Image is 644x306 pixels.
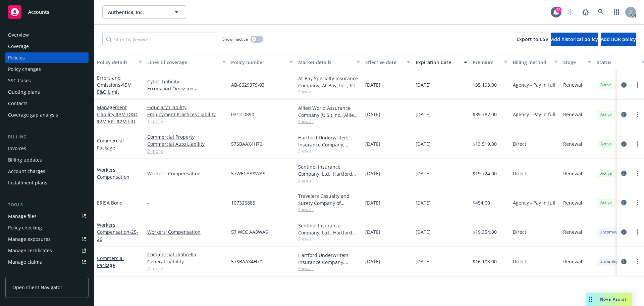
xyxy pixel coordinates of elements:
a: Billing updates [5,155,89,165]
span: Renewal [563,258,582,265]
button: Billing method [510,54,560,70]
a: Policy changes [5,64,89,75]
a: Manage certificates [5,245,89,256]
a: more [633,258,641,266]
div: Manage claims [8,257,42,267]
div: Coverage gap analysis [8,110,58,120]
div: Overview [8,30,29,40]
button: Authentic8, Inc. [102,5,186,19]
a: circleInformation [620,140,628,148]
span: Renewal [563,228,582,235]
a: Commercial Property [147,133,226,140]
div: Sentinel Insurance Company, Ltd., Hartford Insurance Group [298,222,360,236]
div: Policy details [97,59,135,66]
div: Hartford Underwriters Insurance Company, Hartford Insurance Group [298,252,360,266]
a: circleInformation [620,199,628,207]
a: 2 more [147,265,226,272]
a: Manage files [5,211,89,222]
div: Tools [5,202,89,208]
a: Manage BORs [5,268,89,279]
button: Premium [470,54,510,70]
a: Installment plans [5,177,89,188]
a: 2 more [147,147,226,155]
span: $19,354.00 [473,228,497,235]
a: Coverage gap analysis [5,110,89,120]
a: Contacts [5,98,89,109]
a: Workers' Compensation [97,222,138,242]
div: Manage certificates [8,245,52,256]
span: Renewal [563,140,582,147]
a: ERISA Bond [97,200,123,206]
a: Overview [5,30,89,40]
div: Billing [5,134,89,140]
span: Add historical policy [551,36,598,42]
span: $13,519.00 [473,140,497,147]
a: circleInformation [620,81,628,89]
span: Direct [513,228,526,235]
span: Add BOR policy [601,36,636,42]
a: Fiduciary Liability [147,104,226,111]
span: [DATE] [365,228,380,235]
div: Hartford Underwriters Insurance Company, Hartford Insurance Group [298,134,360,148]
a: circleInformation [620,258,628,266]
a: Cyber Liability [147,78,226,85]
span: Active [599,141,613,147]
a: Search [594,5,608,19]
a: more [633,81,641,89]
a: more [633,199,641,207]
div: Policies [8,52,25,63]
a: Management Liability [97,104,138,125]
span: [DATE] [365,258,380,265]
span: - [147,199,149,206]
span: [DATE] [416,111,431,118]
div: Premium [473,59,500,66]
div: Stage [563,59,584,66]
a: circleInformation [620,169,628,177]
span: Agency - Pay in full [513,111,555,118]
div: Policy changes [8,64,41,75]
a: Switch app [610,5,623,19]
span: Show all [298,148,360,154]
span: [DATE] [416,228,431,235]
button: Export to CSV [517,33,548,46]
span: 57WECAA8WAS [231,170,265,177]
a: Commercial Auto Liability [147,140,226,147]
span: Active [599,170,613,176]
div: 78 [555,7,561,13]
button: Stage [560,54,594,70]
div: Policy checking [8,222,42,233]
a: Manage claims [5,257,89,267]
span: [DATE] [416,199,431,206]
div: Travelers Casualty and Surety Company of America, Travelers Insurance [298,192,360,207]
span: Show all [298,177,360,183]
a: Accounts [5,3,89,21]
a: Commercial Package [97,137,124,151]
a: Errors and Omissions [147,85,226,92]
span: 107326885 [231,199,255,206]
span: - $3M D&O $2M EPL $2M FID [97,111,138,125]
span: Open Client Navigator [12,284,62,291]
span: Renewal [563,81,582,88]
div: Billing updates [8,155,42,165]
a: Policies [5,52,89,63]
span: [DATE] [365,199,380,206]
a: Invoices [5,143,89,154]
a: Workers' Compensation [147,170,226,177]
a: Policy checking [5,222,89,233]
a: Manage exposures [5,234,89,245]
span: Active [599,200,613,206]
a: Commercial Package [97,255,124,268]
input: Filter by keyword... [102,33,218,46]
div: Lines of coverage [147,59,218,66]
a: more [633,169,641,177]
div: Policy number [231,59,285,66]
a: Employment Practices Liability [147,111,226,118]
button: Add historical policy [551,33,598,46]
button: Policy number [228,54,296,70]
span: [DATE] [365,111,380,118]
a: Errors and Omissions [97,75,132,95]
span: Upcoming [599,229,619,235]
a: more [633,228,641,236]
span: Agency - Pay in full [513,81,555,88]
span: 57 WEC AA8WAS [231,228,268,235]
